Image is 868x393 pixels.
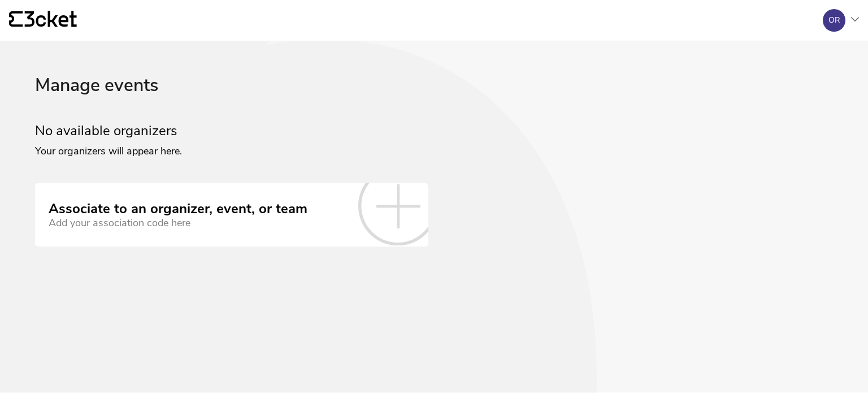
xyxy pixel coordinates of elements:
p: Your organizers will appear here. [35,139,833,157]
a: Associate to an organizer, event, or team Add your association code here [35,183,428,247]
div: Associate to an organizer, event, or team [49,201,307,217]
div: Manage events [35,75,833,123]
h2: No available organizers [35,123,833,139]
div: Add your association code here [49,217,307,229]
a: {' '} [9,11,77,30]
div: OR [828,16,840,25]
g: {' '} [9,11,23,27]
